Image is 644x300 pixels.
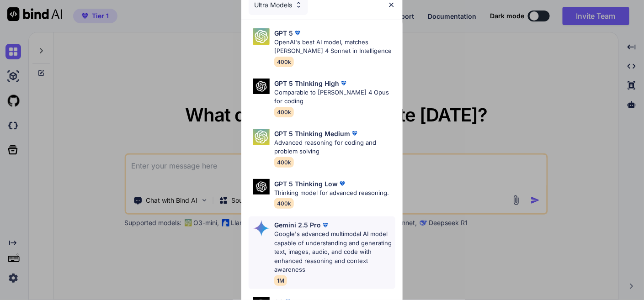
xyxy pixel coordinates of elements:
p: OpenAI's best AI model, matches [PERSON_NAME] 4 Sonnet in Intelligence [274,38,395,56]
span: 400k [274,198,294,209]
img: premium [338,179,347,188]
p: Google's advanced multimodal AI model capable of understanding and generating text, images, audio... [274,230,395,274]
p: Comparable to [PERSON_NAME] 4 Opus for coding [274,88,395,106]
p: Thinking model for advanced reasoning. [274,189,389,198]
span: 400k [274,157,294,168]
p: GPT 5 Thinking High [274,79,339,88]
img: premium [321,221,330,230]
img: Pick Models [253,79,270,95]
p: GPT 5 Thinking Low [274,179,338,189]
img: Pick Models [253,220,270,237]
p: GPT 5 Thinking Medium [274,129,350,138]
p: Gemini 2.5 Pro [274,220,321,230]
span: 400k [274,107,294,117]
span: 400k [274,57,294,67]
img: Pick Models [253,129,270,145]
p: Advanced reasoning for coding and problem solving [274,138,395,156]
img: Pick Models [295,1,303,9]
p: GPT 5 [274,28,293,38]
img: Pick Models [253,28,270,45]
img: Pick Models [253,179,270,195]
span: 1M [274,275,287,286]
img: close [388,1,395,9]
img: premium [293,28,302,37]
img: premium [339,79,348,88]
img: premium [350,129,359,138]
